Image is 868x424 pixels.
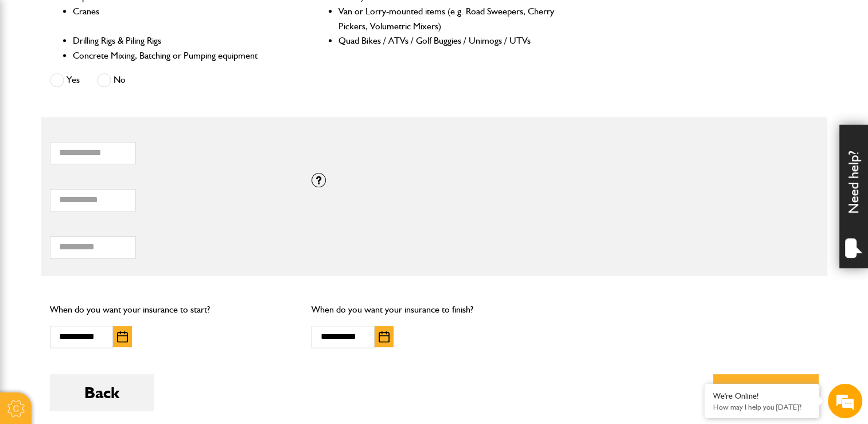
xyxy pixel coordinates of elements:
[338,4,556,33] li: Van or Lorry-mounted items (e.g. Road Sweepers, Cherry Pickers, Volumetric Mixers)
[73,48,290,63] li: Concrete Mixing, Batching or Pumping equipment
[50,302,295,317] p: When do you want your insurance to start?
[73,4,290,33] li: Cranes
[50,374,154,411] button: Back
[713,391,811,401] div: We're Online!
[713,403,811,411] p: How may I help you today?
[117,331,128,342] img: Choose date
[338,33,556,48] li: Quad Bikes / ATVs / Golf Buggies / Unimogs / UTVs
[312,302,556,317] p: When do you want your insurance to finish?
[713,374,819,411] button: Next
[839,125,868,268] div: Need help?
[73,33,290,48] li: Drilling Rigs & Piling Rigs
[97,73,126,87] label: No
[379,331,390,342] img: Choose date
[50,73,80,87] label: Yes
